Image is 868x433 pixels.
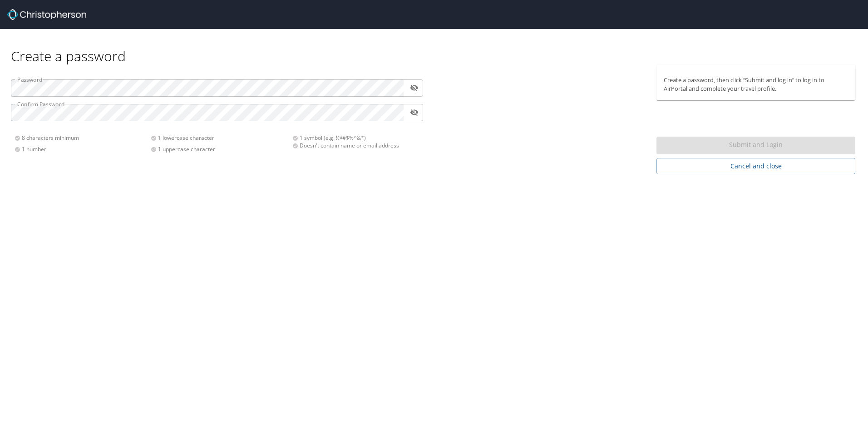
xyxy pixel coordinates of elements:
[292,142,418,149] div: Doesn't contain name or email address
[407,105,421,119] button: toggle password visibility
[407,81,421,95] button: toggle password visibility
[11,29,857,65] div: Create a password
[15,134,151,142] div: 8 characters minimum
[664,161,848,172] span: Cancel and close
[151,145,287,153] div: 1 uppercase character
[151,134,287,142] div: 1 lowercase character
[15,145,151,153] div: 1 number
[7,9,86,20] img: Christopherson_logo_rev.png
[656,158,855,175] button: Cancel and close
[664,76,848,93] p: Create a password, then click “Submit and log in” to log in to AirPortal and complete your travel...
[292,134,418,142] div: 1 symbol (e.g. !@#$%^&*)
